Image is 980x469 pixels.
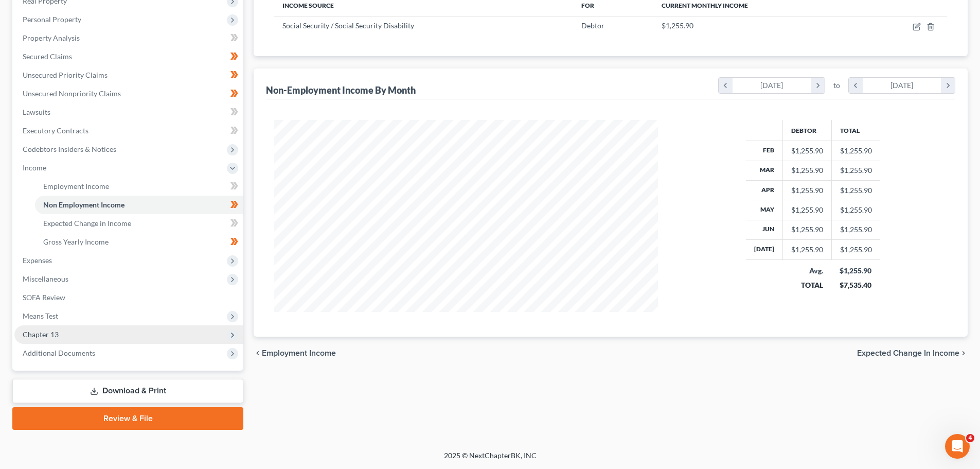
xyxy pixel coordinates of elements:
[831,120,880,141] th: Total
[959,349,968,357] i: chevron_right
[662,21,693,30] span: $1,255.90
[662,2,748,9] span: Current Monthly Income
[23,126,88,135] span: Executory Contracts
[43,219,131,228] span: Expected Change in Income
[791,224,823,235] div: $1,255.90
[791,280,823,290] div: TOTAL
[840,280,872,290] div: $7,535.40
[581,21,604,30] span: Debtor
[254,349,262,357] i: chevron_left
[831,161,880,180] td: $1,255.90
[43,200,124,209] span: Non Employment Income
[14,103,243,121] a: Lawsuits
[23,256,52,265] span: Expenses
[14,47,243,66] a: Secured Claims
[23,52,72,61] span: Secured Claims
[12,379,243,403] a: Download & Print
[857,349,968,357] button: Expected Change in Income chevron_right
[14,84,243,103] a: Unsecured Nonpriority Claims
[23,15,81,24] span: Personal Property
[14,288,243,307] a: SOFA Review
[857,349,959,357] span: Expected Change in Income
[719,78,733,93] i: chevron_left
[746,141,783,161] th: Feb
[941,78,955,93] i: chevron_right
[282,2,334,9] span: Income Source
[23,330,59,339] span: Chapter 13
[791,146,823,156] div: $1,255.90
[262,349,336,357] span: Employment Income
[733,78,811,93] div: [DATE]
[35,177,243,196] a: Employment Income
[14,66,243,84] a: Unsecured Priority Claims
[831,180,880,200] td: $1,255.90
[23,163,46,172] span: Income
[43,237,109,246] span: Gross Yearly Income
[746,220,783,239] th: Jun
[23,274,68,283] span: Miscellaneous
[581,2,594,9] span: For
[945,434,970,459] iframe: Intercom live chat
[35,196,243,214] a: Non Employment Income
[282,21,414,30] span: Social Security / Social Security Disability
[23,71,108,79] span: Unsecured Priority Claims
[23,349,95,357] span: Additional Documents
[43,182,109,190] span: Employment Income
[35,214,243,233] a: Expected Change in Income
[811,78,825,93] i: chevron_right
[14,29,243,47] a: Property Analysis
[23,145,116,153] span: Codebtors Insiders & Notices
[12,407,243,430] a: Review & File
[782,120,831,141] th: Debtor
[840,266,872,276] div: $1,255.90
[863,78,941,93] div: [DATE]
[266,84,416,96] div: Non-Employment Income By Month
[831,200,880,220] td: $1,255.90
[23,89,121,98] span: Unsecured Nonpriority Claims
[791,205,823,215] div: $1,255.90
[831,240,880,259] td: $1,255.90
[831,141,880,161] td: $1,255.90
[966,434,974,442] span: 4
[254,349,336,357] button: chevron_left Employment Income
[197,450,783,469] div: 2025 © NextChapterBK, INC
[23,311,58,320] span: Means Test
[833,80,840,91] span: to
[23,293,65,302] span: SOFA Review
[791,185,823,196] div: $1,255.90
[23,33,80,42] span: Property Analysis
[746,161,783,180] th: Mar
[23,108,50,116] span: Lawsuits
[35,233,243,251] a: Gross Yearly Income
[831,220,880,239] td: $1,255.90
[791,266,823,276] div: Avg.
[791,245,823,255] div: $1,255.90
[849,78,863,93] i: chevron_left
[746,200,783,220] th: May
[791,165,823,176] div: $1,255.90
[14,121,243,140] a: Executory Contracts
[746,180,783,200] th: Apr
[746,240,783,259] th: [DATE]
